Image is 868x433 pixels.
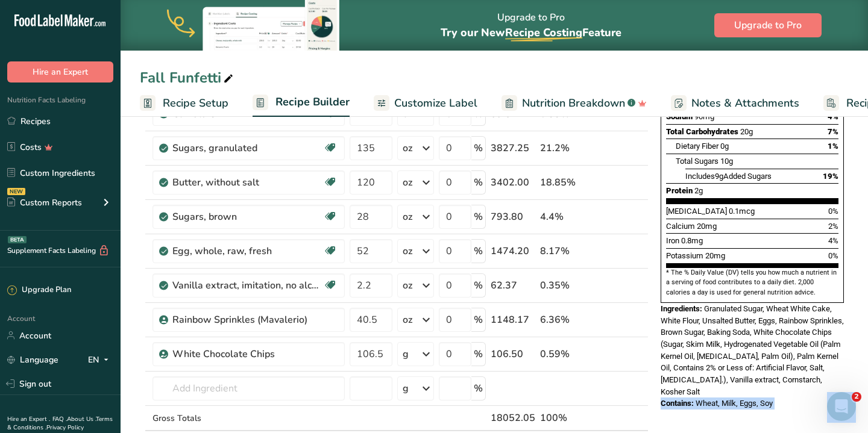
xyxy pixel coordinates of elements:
div: Fall Funfetti [140,67,236,89]
span: Includes Added Sugars [685,172,772,181]
span: 20mg [697,222,717,231]
span: 1% [828,142,838,151]
span: 9g [715,172,723,181]
div: 6.36% [540,313,591,327]
div: 3827.25 [491,141,535,155]
span: Upgrade to Pro [734,18,802,33]
span: 0g [720,142,729,151]
div: 8.17% [540,244,591,258]
div: Vanilla extract, imitation, no alcohol [172,278,323,293]
span: 19% [823,172,838,181]
a: Hire an Expert . [7,415,50,423]
span: Recipe Setup [163,95,228,111]
span: 2g [694,186,703,195]
div: 1474.20 [491,244,535,258]
span: Potassium [666,251,703,260]
a: Recipe Builder [253,89,350,117]
span: 2 [852,392,861,402]
span: 0% [828,251,838,260]
div: Sugars, brown [172,210,323,224]
a: Notes & Attachments [671,90,799,117]
div: Butter, without salt [172,175,323,190]
span: Total Carbohydrates [666,127,738,136]
div: 1148.17 [491,313,535,327]
a: About Us . [67,415,96,423]
a: Recipe Setup [140,90,228,117]
div: BETA [8,236,27,243]
span: Ingredients: [661,304,702,313]
div: oz [403,278,412,293]
span: Customize Label [394,95,477,111]
div: 4.4% [540,210,591,224]
a: Privacy Policy [46,423,84,432]
button: Upgrade to Pro [714,13,822,37]
span: Recipe Costing [505,25,582,40]
span: Iron [666,236,679,245]
div: 793.80 [491,210,535,224]
span: Nutrition Breakdown [522,95,625,111]
div: 106.50 [491,347,535,361]
span: Sodium [666,112,693,121]
div: 100% [540,411,591,425]
span: 10g [720,157,733,166]
span: Total Sugars [676,157,719,166]
button: Hire an Expert [7,61,113,83]
div: oz [403,313,412,327]
div: oz [403,244,412,258]
span: Calcium [666,222,695,231]
div: 3402.00 [491,175,535,190]
div: oz [403,210,412,224]
div: g [403,347,409,361]
a: FAQ . [52,415,67,423]
span: 0.8mg [681,236,703,245]
div: 18.85% [540,175,591,190]
div: Sugars, granulated [172,141,323,155]
span: 0.1mcg [729,207,755,216]
a: Language [7,349,58,370]
div: 18052.05 [491,411,535,425]
div: Gross Totals [153,412,345,425]
div: 0.59% [540,347,591,361]
div: Upgrade to Pro [441,1,621,51]
div: 62.37 [491,278,535,293]
div: Rainbow Sprinkles (Mavalerio) [172,313,323,327]
div: 21.2% [540,141,591,155]
span: [MEDICAL_DATA] [666,207,727,216]
div: 0.35% [540,278,591,293]
span: 90mg [694,112,714,121]
div: Upgrade Plan [7,284,71,296]
section: * The % Daily Value (DV) tells you how much a nutrient in a serving of food contributes to a dail... [666,268,838,297]
a: Customize Label [374,90,477,117]
span: Protein [666,186,693,195]
span: 20g [740,127,753,136]
a: Nutrition Breakdown [502,90,647,117]
iframe: Intercom live chat [827,392,856,421]
div: EN [88,352,113,367]
div: oz [403,175,412,190]
div: NEW [7,188,25,195]
div: Custom Reports [7,196,82,209]
span: 7% [828,127,838,136]
div: White Chocolate Chips [172,347,323,361]
span: Dietary Fiber [676,142,719,151]
input: Add Ingredient [153,376,345,400]
div: Egg, whole, raw, fresh [172,244,323,258]
a: Terms & Conditions . [7,415,113,432]
span: Notes & Attachments [691,95,799,111]
div: g [403,381,409,396]
span: Contains: [661,399,694,408]
span: 0% [828,207,838,216]
span: 4% [828,236,838,245]
span: Granulated Sugar, Wheat White Cake, White Flour, Unsalted Butter, Eggs, Rainbow Sprinkles, Brown ... [661,304,844,396]
div: oz [403,141,412,155]
span: 4% [828,112,838,121]
span: Try our New Feature [441,25,621,40]
span: Recipe Builder [275,94,350,110]
span: 20mg [705,251,725,260]
span: Wheat, Milk, Eggs, Soy [696,399,773,408]
span: 2% [828,222,838,231]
